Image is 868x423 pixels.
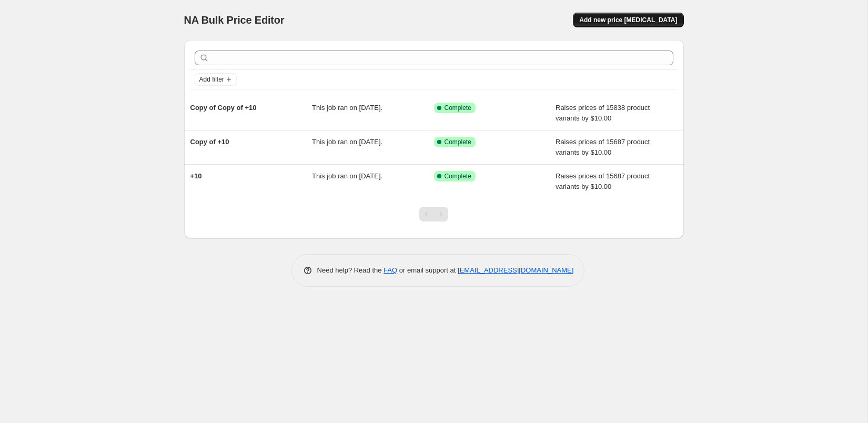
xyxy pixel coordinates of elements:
[458,266,573,274] a: [EMAIL_ADDRESS][DOMAIN_NAME]
[317,266,384,274] span: Need help? Read the
[445,104,471,112] span: Complete
[190,172,202,180] span: +10
[312,138,382,146] span: This job ran on [DATE].
[184,14,285,26] span: NA Bulk Price Editor
[579,16,677,24] span: Add new price [MEDICAL_DATA]
[445,172,471,180] span: Complete
[383,266,397,274] a: FAQ
[199,75,224,84] span: Add filter
[419,207,448,221] nav: Pagination
[556,104,650,122] span: Raises prices of 15838 product variants by $10.00
[556,172,650,190] span: Raises prices of 15687 product variants by $10.00
[312,172,382,180] span: This job ran on [DATE].
[556,138,650,156] span: Raises prices of 15687 product variants by $10.00
[573,13,683,27] button: Add new price [MEDICAL_DATA]
[190,138,229,146] span: Copy of +10
[190,104,257,112] span: Copy of Copy of +10
[312,104,382,112] span: This job ran on [DATE].
[195,73,237,86] button: Add filter
[445,138,471,146] span: Complete
[397,266,458,274] span: or email support at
